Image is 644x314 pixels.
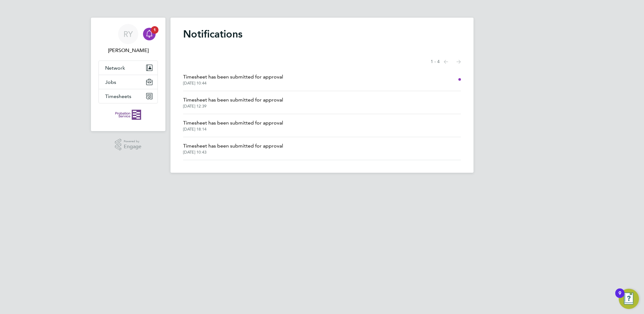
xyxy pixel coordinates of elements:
a: Go to home page [98,110,158,120]
span: [DATE] 10:43 [183,150,283,155]
a: Timesheet has been submitted for approval[DATE] 10:44 [183,73,283,86]
span: Rebecca Young [98,47,158,54]
span: [DATE] 10:44 [183,81,283,86]
button: Timesheets [99,89,158,103]
span: [DATE] 12:39 [183,104,283,109]
a: RY[PERSON_NAME] [98,24,158,54]
span: Network [105,65,125,71]
span: Engage [124,144,141,149]
button: Open Resource Center, 9 new notifications [619,289,639,309]
nav: Select page of notifications list [431,55,461,68]
a: 1 [143,24,156,44]
span: 1 [151,26,158,34]
button: Network [99,61,158,75]
span: [DATE] 18:14 [183,127,283,132]
span: Timesheet has been submitted for approval [183,142,283,150]
span: RY [123,30,133,38]
span: Powered by [124,139,141,144]
span: Timesheet has been submitted for approval [183,96,283,104]
h1: Notifications [183,28,461,40]
span: Timesheet has been submitted for approval [183,119,283,127]
span: 1 - 4 [431,59,440,65]
a: Timesheet has been submitted for approval[DATE] 12:39 [183,96,283,109]
a: Powered byEngage [115,139,142,151]
span: Jobs [105,79,116,85]
a: Timesheet has been submitted for approval[DATE] 10:43 [183,142,283,155]
button: Jobs [99,75,158,89]
span: Timesheets [105,93,131,99]
nav: Main navigation [91,18,165,131]
a: Timesheet has been submitted for approval[DATE] 18:14 [183,119,283,132]
img: probationservice-logo-retina.png [115,110,141,120]
div: 9 [618,293,621,301]
span: Timesheet has been submitted for approval [183,73,283,81]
